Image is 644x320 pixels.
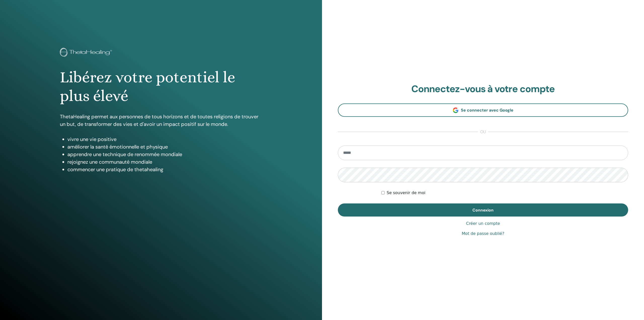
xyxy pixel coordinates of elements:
[67,143,262,151] li: améliorer la santé émotionnelle et physique
[60,68,262,105] h1: Libérez votre potentiel le plus élevé
[67,151,262,158] li: apprendre une technique de renommée mondiale
[60,113,262,128] p: ThetaHealing permet aux personnes de tous horizons et de toutes religions de trouver un but, de t...
[338,103,628,117] a: Se connecter avec Google
[466,221,500,227] a: Créer un compte
[387,190,425,196] label: Se souvenir de moi
[67,166,262,173] li: commencer une pratique de thetahealing
[338,203,628,217] button: Connexion
[338,83,628,95] h2: Connectez-vous à votre compte
[381,190,628,196] div: Keep me authenticated indefinitely or until I manually logout
[67,158,262,166] li: rejoignez une communauté mondiale
[462,231,504,237] a: Mot de passe oublié?
[472,207,494,213] span: Connexion
[478,129,488,135] span: ou
[67,135,262,143] li: vivre une vie positive
[461,108,513,113] span: Se connecter avec Google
